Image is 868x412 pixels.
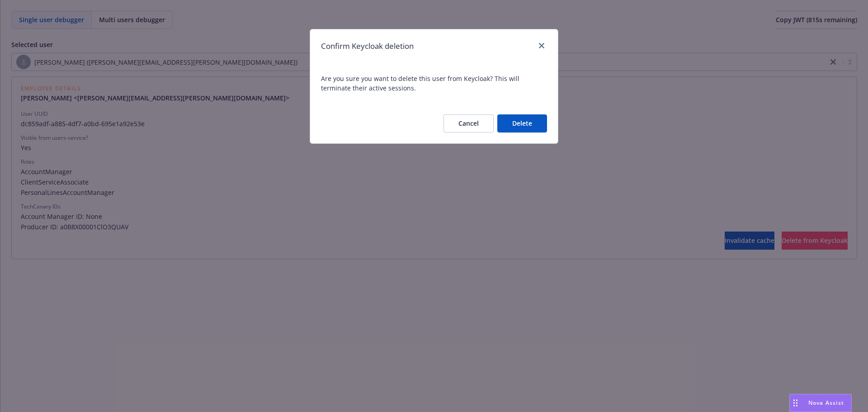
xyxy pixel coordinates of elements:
[808,399,844,407] span: Nova Assist
[790,394,801,412] div: Drag to move
[443,114,494,133] button: Cancel
[536,40,547,51] a: close
[789,394,852,412] button: Nova Assist
[497,114,547,133] button: Delete
[321,40,414,52] h1: Confirm Keycloak deletion
[310,63,558,104] span: Are you sure you want to delete this user from Keycloak? This will terminate their active sessions.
